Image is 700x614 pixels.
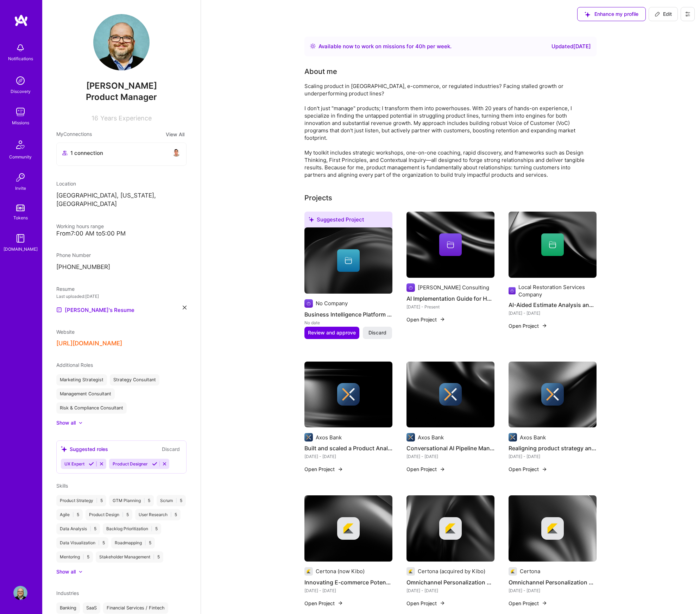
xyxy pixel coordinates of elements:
[145,540,146,546] span: |
[56,419,76,426] div: Show all
[16,205,25,211] img: tokens
[56,551,93,563] div: Mentoring 5
[304,465,343,473] button: Open Project
[363,327,392,339] button: Discard
[406,444,494,453] h4: Conversational AI Pipeline Management
[304,310,392,319] h4: Business Intelligence Platform Development
[56,568,76,575] div: Show all
[310,43,316,49] img: Availability
[98,540,100,546] span: |
[585,11,638,18] span: Enhance my profile
[70,149,103,157] span: 1 connection
[440,600,445,606] img: arrow-right
[13,231,27,245] img: guide book
[12,119,29,126] div: Missions
[56,374,107,386] div: Marketing Strategist
[83,602,100,614] div: SaaS
[12,136,29,153] img: Community
[509,300,597,309] h4: AI-Aided Estimate Analysis and Negotiation
[100,114,152,122] span: Years Experience
[309,217,314,222] i: icon SuggestedTeams
[13,586,27,600] img: User Avatar
[56,495,106,506] div: Product Strategy 5
[56,362,93,368] span: Additional Roles
[304,227,392,294] img: cover
[9,153,32,161] div: Community
[170,512,172,518] span: |
[509,322,547,330] button: Open Project
[406,316,445,323] button: Open Project
[56,329,75,335] span: Website
[308,329,356,336] span: Review and approve
[96,498,97,503] span: |
[56,180,187,187] div: Location
[56,306,134,314] a: [PERSON_NAME]'s Resume
[406,294,494,303] h4: AI Implementation Guide for Hedge Fund
[509,578,597,587] h4: Omnichannel Personalization Engine Leadership
[368,329,386,336] span: Discard
[61,446,67,452] i: icon SuggestedTeams
[151,526,152,532] span: |
[337,517,360,540] img: Company logo
[90,526,91,532] span: |
[509,567,517,576] img: Company logo
[56,192,187,208] p: [GEOGRAPHIC_DATA], [US_STATE], [GEOGRAPHIC_DATA]
[61,445,108,453] div: Suggested roles
[439,383,462,406] img: Company logo
[113,461,148,466] span: Product Designer
[304,66,337,77] div: About me
[172,149,181,157] img: avatar
[542,323,547,328] img: arrow-right
[83,554,84,560] span: |
[542,466,547,472] img: arrow-right
[655,11,672,18] span: Edit
[56,130,92,138] span: My Connections
[304,433,313,441] img: Company logo
[122,512,124,518] span: |
[509,453,597,460] div: [DATE] - [DATE]
[304,212,392,230] div: Suggested Project
[56,388,115,400] div: Management Consultant
[509,212,597,278] img: cover
[304,319,392,326] div: No date
[418,568,485,575] div: Certona (acquired by Kibo)
[509,587,597,594] div: [DATE] - [DATE]
[440,466,445,472] img: arrow-right
[56,483,68,489] span: Skills
[509,287,516,295] img: Company logo
[415,43,422,50] span: 40
[406,578,494,587] h4: Omnichannel Personalization Engine Development
[72,512,74,518] span: |
[56,286,75,292] span: Resume
[509,465,547,473] button: Open Project
[12,586,29,600] a: User Avatar
[56,509,83,520] div: Agile 5
[520,568,540,575] div: Certona
[338,600,343,606] img: arrow-right
[439,517,462,540] img: Company logo
[304,600,343,607] button: Open Project
[406,587,494,594] div: [DATE] - [DATE]
[56,307,62,313] img: Resume
[93,14,150,70] img: User Avatar
[183,306,187,309] i: icon Close
[13,214,28,221] div: Tokens
[109,495,154,506] div: GTM Planning 5
[56,402,127,414] div: Risk & Compliance Consultant
[62,150,68,156] i: icon Collaborator
[160,445,182,453] button: Discard
[56,523,100,534] div: Data Analysis 5
[15,184,26,192] div: Invite
[144,498,145,503] span: |
[406,212,494,278] img: cover
[92,114,98,122] span: 16
[56,263,187,271] p: [PHONE_NUMBER]
[152,461,157,466] i: Accept
[509,362,597,428] img: cover
[135,509,181,520] div: User Research 5
[551,42,591,51] div: Updated [DATE]
[509,495,597,562] img: cover
[304,567,313,576] img: Company logo
[418,284,489,291] div: [PERSON_NAME] Consulting
[86,509,132,520] div: Product Design 5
